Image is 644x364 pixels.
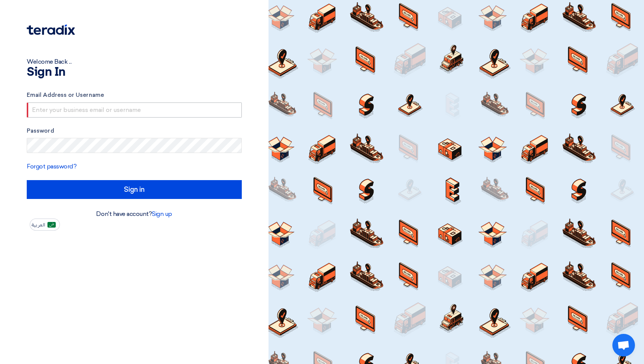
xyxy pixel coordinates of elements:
img: ar-AR.png [47,222,56,228]
input: Enter your business email or username [27,102,242,118]
h1: Sign In [27,66,242,78]
a: Open chat [612,334,635,356]
span: العربية [32,222,45,228]
div: Don't have account? [27,210,242,219]
a: Sign up [152,210,172,217]
label: Email Address or Username [27,91,242,99]
button: العربية [30,219,60,231]
a: Forgot password? [27,163,76,170]
img: Teradix logo [27,24,75,35]
input: Sign in [27,180,242,199]
label: Password [27,127,242,135]
div: Welcome Back ... [27,57,242,66]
